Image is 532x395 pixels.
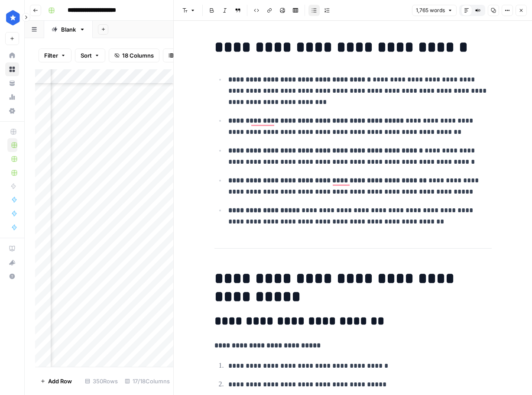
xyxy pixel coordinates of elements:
img: ConsumerAffairs Logo [5,10,21,26]
div: What's new? [6,256,19,269]
a: Browse [5,62,19,76]
a: AirOps Academy [5,242,19,256]
button: Filter [39,49,71,62]
button: 1,765 words [412,5,457,16]
a: Blank [44,21,93,38]
div: 350 Rows [81,374,121,388]
button: 18 Columns [109,49,159,62]
span: 1,765 words [416,6,445,14]
a: Usage [5,90,19,104]
span: Filter [44,51,58,60]
button: Add Row [35,374,77,388]
span: Add Row [48,377,72,385]
div: Blank [61,25,76,34]
span: Sort [81,51,92,60]
a: Home [5,49,19,62]
div: 17/18 Columns [121,374,173,388]
button: What's new? [5,256,19,269]
button: Workspace: ConsumerAffairs [5,7,19,29]
span: 18 Columns [122,51,154,60]
a: Your Data [5,76,19,90]
button: Sort [75,49,105,62]
a: Settings [5,104,19,118]
button: Help + Support [5,269,19,283]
